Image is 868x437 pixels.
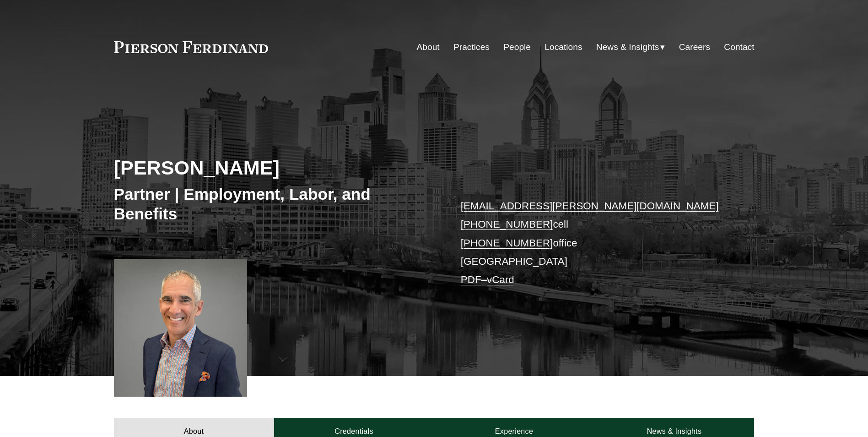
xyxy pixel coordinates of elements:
[461,218,553,230] a: [PHONE_NUMBER]
[545,38,582,56] a: Locations
[453,38,490,56] a: Practices
[461,274,481,285] a: PDF
[487,274,514,285] a: vCard
[596,38,665,56] a: folder dropdown
[503,38,531,56] a: People
[114,184,434,224] h3: Partner | Employment, Labor, and Benefits
[114,156,434,180] h2: [PERSON_NAME]
[461,197,728,290] p: cell office [GEOGRAPHIC_DATA] –
[679,38,710,56] a: Careers
[417,38,440,56] a: About
[724,38,754,56] a: Contact
[596,39,659,55] span: News & Insights
[461,200,719,212] a: [EMAIL_ADDRESS][PERSON_NAME][DOMAIN_NAME]
[461,237,553,249] a: [PHONE_NUMBER]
